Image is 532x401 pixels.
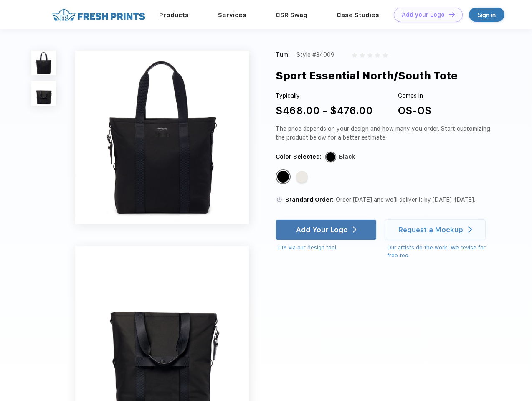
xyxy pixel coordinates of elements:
[469,8,504,22] a: Sign in
[339,152,355,161] div: Black
[31,51,56,75] img: func=resize&h=100
[276,196,283,203] img: standard order
[296,226,348,234] div: Add Your Logo
[336,196,475,203] span: Order [DATE] and we’ll deliver it by [DATE]–[DATE].
[398,91,431,100] div: Comes in
[449,12,455,17] img: DT
[276,91,373,100] div: Typically
[398,226,463,234] div: Request a Mockup
[296,51,334,59] div: Style #34009
[375,53,380,58] img: gray_star.svg
[276,152,322,161] div: Color Selected:
[468,226,472,233] img: white arrow
[159,11,189,19] a: Products
[31,81,56,106] img: func=resize&h=100
[387,244,494,260] div: Our artists do the work! We revise for free too.
[296,171,308,183] div: Off White Tan
[352,53,357,58] img: gray_star.svg
[383,53,388,58] img: gray_star.svg
[276,124,494,142] div: The price depends on your design and how many you order. Start customizing the product below for ...
[398,103,431,118] div: OS-OS
[402,11,445,18] div: Add your Logo
[75,51,249,224] img: func=resize&h=640
[276,68,458,84] div: Sport Essential North/South Tote
[367,53,372,58] img: gray_star.svg
[278,244,377,252] div: DIY via our design tool.
[478,10,496,20] div: Sign in
[353,226,357,233] img: white arrow
[276,51,291,59] div: Tumi
[360,53,365,58] img: gray_star.svg
[50,8,148,22] img: fo%20logo%202.webp
[277,171,289,183] div: Black
[276,103,373,118] div: $468.00 - $476.00
[285,196,334,203] span: Standard Order:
